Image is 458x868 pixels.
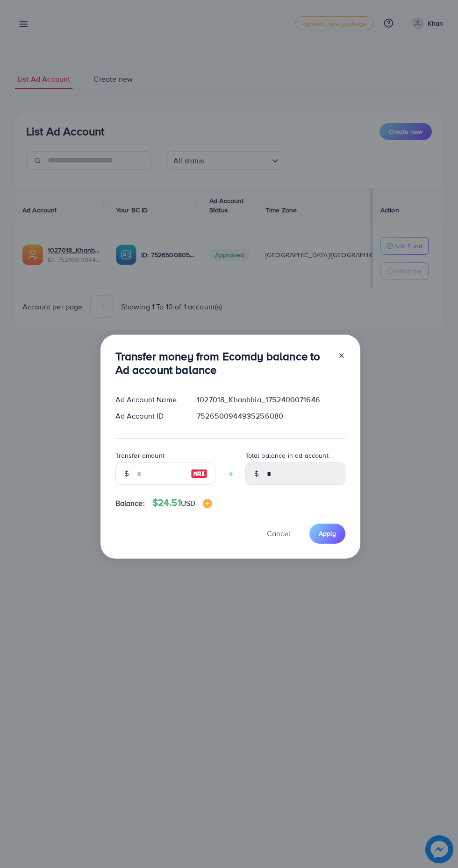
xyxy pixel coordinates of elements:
[203,499,212,508] img: image
[309,524,345,544] button: Apply
[189,411,352,421] div: 7526500944935256080
[191,468,208,479] img: image
[319,529,336,538] span: Apply
[267,528,290,539] span: Cancel
[255,524,302,544] button: Cancel
[115,350,330,377] h3: Transfer money from Ecomdy balance to Ad account balance
[115,498,145,509] span: Balance:
[189,394,352,405] div: 1027018_Khanbhia_1752400071646
[115,451,165,460] label: Transfer amount
[108,394,190,405] div: Ad Account Name
[245,451,329,460] label: Total balance in ad account
[152,497,212,509] h4: $24.51
[181,498,195,508] span: USD
[108,411,190,421] div: Ad Account ID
